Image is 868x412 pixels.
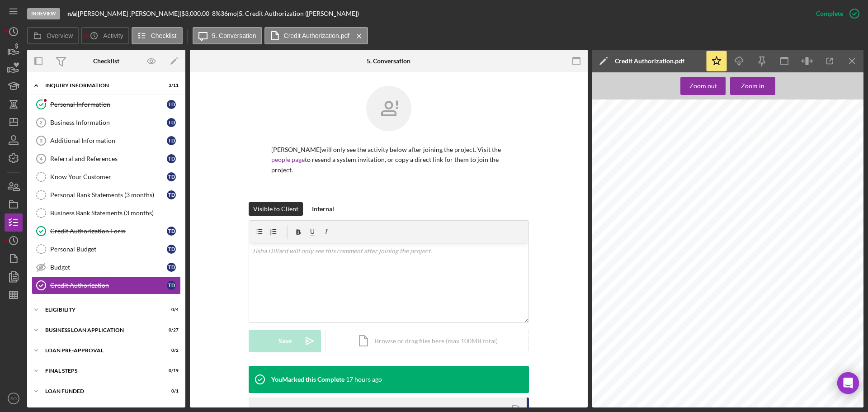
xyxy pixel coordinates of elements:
span: ______Social Security Number: __________________________ [686,242,816,247]
span: I give permission to [PERSON_NAME] to obtain a copy of my credit report in order to work with me on [625,308,835,313]
div: T D [167,281,176,290]
div: Visible to Client [253,202,298,216]
span: Florissant [735,229,752,233]
span: If you believe [PERSON_NAME] has reported inaccurate information about your credit account to a [625,407,825,412]
span: First Name: [625,193,648,198]
div: Save [278,330,292,352]
span: Address: [625,231,642,236]
span: 4344 Miletus [644,229,667,233]
div: 0 / 4 [162,307,179,313]
div: Budget [50,264,167,271]
div: Credit Authorization.pdf [615,57,684,65]
div: [PERSON_NAME] [PERSON_NAME] | [78,10,181,17]
span: improving my credit profile or to secure credit to build credit, purchase or improve a home, or c... [625,314,835,319]
label: 5. Conversation [212,32,256,39]
button: Overview [27,27,79,44]
span: my credit score. [625,371,657,376]
div: $3,000.00 [181,10,212,17]
div: Personal Budget [50,246,167,253]
div: In Review [27,8,60,19]
div: 0 / 2 [162,348,179,353]
span: Applicant’s Signature [625,389,668,394]
button: Complete [807,5,863,23]
span: [DATE] [637,170,650,174]
div: 0 / 27 [162,327,179,333]
span: Docusign Envelope ID: F4C6689C-803B-4004-9EB0-C5F7108098BD [600,104,711,108]
div: 3 / 11 [162,83,179,88]
span: Last Name: [625,219,648,224]
span: [DATE] [787,383,800,387]
div: | [67,10,78,17]
span: N/A [797,218,804,222]
span: Suffix (or N/A): ________ [762,219,816,224]
time: 2025-08-13 21:05 [346,376,382,383]
div: FINAL STEPS [45,368,156,374]
span: ______________ZIP: [752,231,795,236]
a: Know Your CustomerTD [32,168,181,186]
span: [PERSON_NAME] [698,180,731,184]
tspan: 3 [40,138,42,143]
div: Know Your Customer [50,173,167,180]
span: __________City, State: [686,231,733,236]
span: payments, missed payments, or other defaults on my account may be reflected in my credit report. [625,352,819,357]
div: Business Bank Statements (3 months) [50,209,180,217]
div: Referral and References [50,155,167,162]
span: small business. [625,320,655,325]
span: Credit Report Request/Application [693,164,768,169]
div: T D [167,190,176,199]
span: The following Demographic Information is preferred but not required. This data is used for grant ... [625,267,835,272]
a: BudgetTD [32,258,181,276]
a: 3Additional InformationTD [32,132,181,150]
div: | 5. Credit Authorization ([PERSON_NAME]) [237,10,359,17]
div: 5. Conversation [367,57,410,65]
span: [PERSON_NAME] [658,218,691,222]
span: ________________________________________ [663,193,762,198]
a: Credit AuthorizationTD [32,276,181,294]
span: Annual Income: $_________ [764,286,823,291]
button: Activity [81,27,129,44]
button: SO [5,389,23,407]
a: Personal Bank Statements (3 months)TD [32,186,181,204]
span: [EMAIL_ADDRESS][DOMAIN_NAME] [643,254,712,258]
span: My initials authorize [PERSON_NAME] to obtain soft TransUnion credit reports, effective [645,358,827,363]
text: SO [10,396,17,401]
tspan: 2 [40,120,42,125]
div: Credit Authorization Form [50,227,167,235]
div: Complete [816,5,843,23]
p: [PERSON_NAME] will only see the activity below after joining the project. Visit the to resend a s... [271,145,506,175]
span: Referred By/From (Organization): ___________________________ [625,181,763,186]
div: Additional Information [50,137,167,144]
span: through [PERSON_NAME] and/or Great Rivers Community Capital, [PERSON_NAME] will report [625,339,826,344]
tspan: 4 [40,156,43,161]
div: T D [167,245,176,254]
button: Internal [307,202,339,216]
div: 0 / 1 [162,388,179,394]
button: Checklist [132,27,183,44]
span: 1/2 [702,298,708,302]
button: Visible to Client [249,202,303,216]
div: T D [167,263,176,272]
a: 4Referral and ReferencesTD [32,150,181,168]
div: Checklist [93,57,119,65]
a: Credit Authorization FormTD [32,222,181,240]
span: 488886327 [752,241,772,245]
button: Save [249,330,321,352]
span: Date of Birth: [625,242,652,247]
label: Credit Authorization.pdf [284,32,350,39]
span: [DATE], for follow up, research and tracking purposes. I understand that these credit reports do ... [625,365,834,369]
div: Zoom out [689,77,717,95]
div: T D [167,227,176,236]
span: Household Size (Adults/Dependents): ___________ [625,297,729,302]
div: Internal [312,202,334,216]
span: Race: ________ [625,278,657,283]
div: BUSINESS LOAN APPLICATION [45,327,156,333]
div: Personal Bank Statements (3 months) [50,191,167,199]
div: Personal Information [50,101,167,108]
span: Gender: (M/[DEMOGRAPHIC_DATA]) _____ [689,278,784,283]
span: Disabled: (Y/N) _________ [625,286,680,291]
span: E-Mail: ____________________________________Phone: [625,256,745,261]
span: 98,000 [801,287,814,291]
button: 5. Conversation [193,27,262,44]
div: Credit Authorization [50,282,167,289]
span: concerning my credit history and standing. If I am to receive a credit building, mortgage, or bus... [625,333,834,338]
